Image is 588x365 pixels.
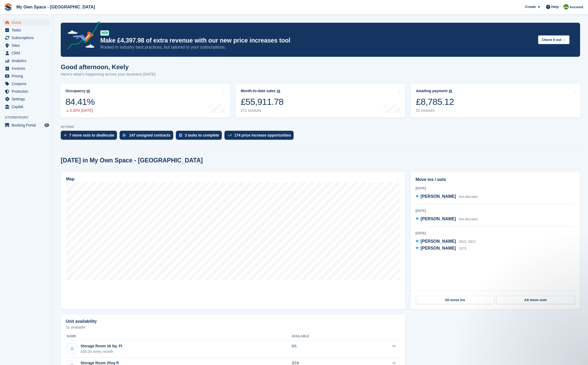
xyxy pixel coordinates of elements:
[65,89,85,93] div: Occupancy
[12,49,43,57] span: CRM
[100,44,534,50] p: Rooted in industry best practices, but tailored to your subscriptions.
[12,57,43,64] span: Analytics
[123,134,126,137] img: contract_signature_icon-13c848040528278c33f63329250d36e43548de30e8caae1d1a13099fd9432cc5.svg
[66,332,292,341] th: Name
[81,349,122,354] div: £65.00 every month
[416,108,454,113] div: 51 invoices
[12,80,43,87] span: Coupons
[459,217,477,221] span: Not allocated
[61,157,203,164] h2: [DATE] in My Own Space - [GEOGRAPHIC_DATA]
[12,72,43,80] span: Pricing
[65,96,95,107] div: 84.41%
[3,19,50,26] a: menu
[60,84,230,118] a: Occupancy 84.41% 0.32% [DATE]
[12,26,43,34] span: Tasks
[65,108,95,113] div: 0.32% [DATE]
[416,296,494,304] a: All move ins
[12,121,43,129] span: Booking Portal
[100,37,534,44] p: Make £4,397.98 of extra revenue with our new price increases tool
[496,296,575,304] a: All move outs
[228,134,232,137] img: price_increase_opportunities-93ffe204e8149a01c8c9dc8f82e8f89637d9d84a8eef4429ea346261dce0b2c0.svg
[421,246,456,250] span: [PERSON_NAME]
[459,195,477,199] span: Not allocated
[4,3,12,11] img: stora-icon-8386f47178a22dfd0bd8f6a31ec36ba5ce8667c1dd55bd0f319d3a0aa187defe.svg
[421,194,456,199] span: [PERSON_NAME]
[185,133,219,137] div: 3 tasks to complete
[292,341,359,358] td: 0/1
[563,4,569,10] img: Keely
[416,176,575,183] h2: Move ins / outs
[12,103,43,110] span: Capital
[416,186,575,191] div: [DATE]
[3,103,50,110] a: menu
[416,208,575,213] div: [DATE]
[3,42,50,49] a: menu
[3,34,50,41] a: menu
[459,240,476,244] span: D622, D631
[12,34,43,41] span: Subscriptions
[176,131,224,142] a: 3 tasks to complete
[61,131,120,142] a: 7 move outs to deallocate
[224,131,297,142] a: 174 price increase opportunities
[120,131,176,142] a: 147 unsigned contracts
[277,90,280,93] img: icon-info-grey-7440780725fd019a000dd9b08b2336e03edf1995a4989e88bcd33f0948082b44.svg
[129,133,170,137] div: 147 unsigned contracts
[12,19,43,26] span: Home
[12,65,43,72] span: Invoices
[44,122,50,128] a: Preview store
[5,115,53,120] span: Storefront
[61,125,580,129] p: ACTIONS
[66,325,400,329] p: 51 available
[459,247,466,250] span: S376
[421,239,456,244] span: [PERSON_NAME]
[64,134,67,137] img: move_outs_to_deallocate_icon-f764333ba52eb49d3ac5e1228854f67142a1ed5810a6f6cc68b1a99e826820c5.svg
[3,26,50,34] a: menu
[416,216,478,223] a: [PERSON_NAME] Not allocated
[3,57,50,64] a: menu
[416,245,467,252] a: [PERSON_NAME] S376
[3,121,50,129] a: menu
[241,96,284,107] div: £55,911.78
[3,49,50,57] a: menu
[87,90,90,93] img: icon-info-grey-7440780725fd019a000dd9b08b2336e03edf1995a4989e88bcd33f0948082b44.svg
[67,344,77,354] img: blank-unit-type-icon-ffbac7b88ba66c5e286b0e438baccc4b9c83835d4c34f86887a83fc20ec27e7b.svg
[241,108,284,113] div: 271 invoices
[69,133,114,137] div: 7 move outs to deallocate
[66,319,97,324] h2: Unit availability
[416,231,575,236] div: [DATE]
[14,3,97,11] a: My Own Space - [GEOGRAPHIC_DATA]
[3,88,50,95] a: menu
[416,193,478,200] a: [PERSON_NAME] Not allocated
[81,343,122,349] div: Storage Room 16 Sq. Ft
[538,35,570,44] button: Check it out →
[61,63,156,71] h1: Good afternoon, Keely
[525,4,536,10] span: Create
[416,96,454,107] div: £8,785.12
[61,172,405,309] a: Map
[241,89,276,93] div: Month-to-date sales
[411,84,581,118] a: Awaiting payment £8,785.12 51 invoices
[551,4,559,10] span: Help
[12,95,43,103] span: Settings
[449,90,452,93] img: icon-info-grey-7440780725fd019a000dd9b08b2336e03edf1995a4989e88bcd33f0948082b44.svg
[179,134,182,137] img: task-75834270c22a3079a89374b754ae025e5fb1db73e45f91037f5363f120a921f8.svg
[100,30,109,36] div: NEW
[236,84,406,118] a: Month-to-date sales £55,911.78 271 invoices
[416,238,476,245] a: [PERSON_NAME] D622, D631
[12,88,43,95] span: Protection
[292,332,359,341] th: Available
[61,71,156,77] p: Here's what's happening across your business [DATE]
[570,4,583,10] span: Account
[3,65,50,72] a: menu
[3,95,50,103] a: menu
[421,217,456,221] span: [PERSON_NAME]
[66,177,74,181] h2: Map
[3,72,50,80] a: menu
[3,80,50,87] a: menu
[234,133,291,137] div: 174 price increase opportunities
[12,42,43,49] span: Sites
[416,89,448,93] div: Awaiting payment
[63,21,100,52] img: price-adjustments-announcement-icon-8257ccfd72463d97f412b2fc003d46551f7dbcb40ab6d574587a9cd5c0d94...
